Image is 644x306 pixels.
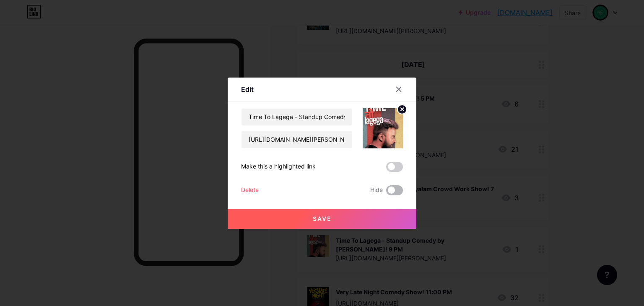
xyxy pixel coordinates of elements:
[363,108,403,148] img: link_thumbnail
[241,162,316,172] div: Make this a highlighted link
[241,84,254,94] div: Edit
[241,185,259,195] div: Delete
[370,185,383,195] span: Hide
[313,215,332,222] span: Save
[241,109,352,125] input: Title
[228,209,416,229] button: Save
[241,131,352,148] input: URL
